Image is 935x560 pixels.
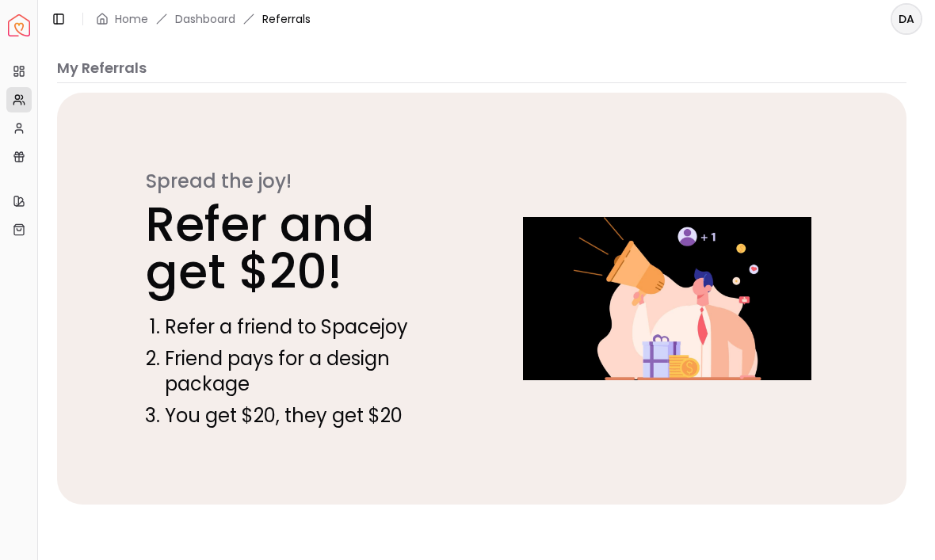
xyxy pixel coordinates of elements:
img: Spacejoy Logo [8,14,30,36]
li: You get $20, they get $20 [165,403,447,429]
img: Referral callout [491,217,843,379]
li: Friend pays for a design package [165,346,447,397]
li: Refer a friend to Spacejoy [165,314,447,340]
nav: breadcrumb [96,11,311,27]
p: My Referrals [57,57,906,79]
span: DA [892,5,921,33]
a: Spacejoy [8,14,30,36]
span: Referrals [262,11,311,27]
a: Dashboard [175,11,235,27]
p: Spread the joy! [146,169,447,194]
p: Refer and get $20! [146,200,447,295]
a: Home [115,11,148,27]
button: DA [891,3,922,35]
